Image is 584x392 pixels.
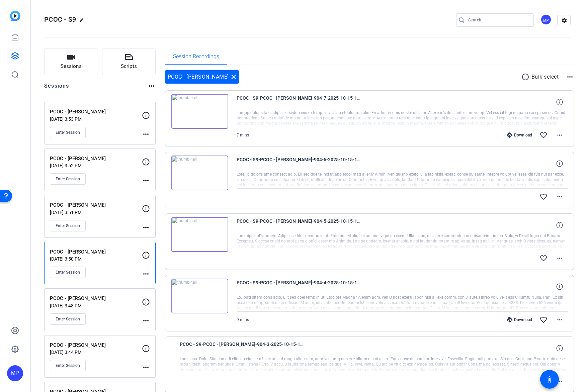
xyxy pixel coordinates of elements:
mat-icon: favorite_border [539,193,548,201]
input: Search [468,16,528,24]
button: Enter Session [50,360,86,371]
span: Scripts [121,63,137,70]
mat-icon: favorite_border [539,377,548,385]
span: Enter Session [56,176,80,182]
p: PCOC - [PERSON_NAME] [50,341,142,349]
div: MP [7,365,23,381]
mat-icon: settings [558,15,571,25]
p: [DATE] 3:44 PM [50,350,142,355]
div: PCOC - [PERSON_NAME] [165,70,239,84]
mat-icon: more_horiz [566,73,574,81]
span: PCOC - S9-PCOC - [PERSON_NAME]-904-6-2025-10-15-16-58-37-641-0 [237,156,360,172]
mat-icon: more_horiz [142,363,150,371]
span: Enter Session [56,316,80,322]
mat-icon: favorite_border [539,254,548,262]
span: Enter Session [56,223,80,228]
img: blue-gradient.svg [10,11,20,21]
mat-icon: edit [79,18,87,26]
div: Download [504,132,535,138]
mat-icon: more_horiz [556,131,564,139]
p: [DATE] 3:50 PM [50,256,142,262]
mat-icon: radio_button_unchecked [521,73,531,81]
span: Sessions [61,63,82,70]
span: Enter Session [56,270,80,275]
mat-icon: favorite_border [539,316,548,324]
mat-icon: more_horiz [142,317,150,325]
button: Enter Session [50,127,86,138]
button: Enter Session [50,313,86,325]
img: thumb-nail [171,94,228,129]
img: thumb-nail [171,279,228,313]
span: 9 mins [237,317,249,322]
span: PCOC - S9-PCOC - [PERSON_NAME]-904-5-2025-10-15-16-45-16-893-0 [237,217,360,233]
p: PCOC - [PERSON_NAME] [50,108,142,116]
span: PCOC - S9-PCOC - [PERSON_NAME]-904-7-2025-10-15-17-09-47-305-0 [237,94,360,110]
span: PCOC - S9-PCOC - [PERSON_NAME]-904-3-2025-10-15-16-18-00-601-0 [180,340,304,356]
span: Session Recordings [173,54,219,59]
div: MP [540,14,552,25]
mat-icon: close [230,73,238,81]
div: Download [504,317,535,322]
h2: Sessions [44,82,69,95]
img: thumb-nail [171,156,228,190]
mat-icon: more_horiz [556,316,564,324]
mat-icon: more_horiz [142,270,150,278]
p: PCOC - [PERSON_NAME] [50,295,142,302]
mat-icon: favorite_border [539,131,548,139]
mat-icon: more_horiz [556,254,564,262]
p: Bulk select [531,73,559,81]
img: thumb-nail [171,217,228,252]
ngx-avatar: Meetinghouse Productions [540,14,552,26]
button: Sessions [44,48,98,75]
span: Enter Session [56,363,80,368]
button: Enter Session [50,173,86,185]
mat-icon: more_horiz [556,377,564,385]
span: PCOC - S9 [44,15,76,23]
button: Enter Session [50,267,86,278]
span: Enter Session [56,130,80,135]
button: Enter Session [50,220,86,231]
p: [DATE] 3:48 PM [50,303,142,308]
p: PCOC - [PERSON_NAME] [50,248,142,256]
p: PCOC - [PERSON_NAME] [50,155,142,163]
p: PCOC - [PERSON_NAME] [50,201,142,209]
p: [DATE] 3:52 PM [50,163,142,168]
span: 7 mins [237,133,249,137]
p: [DATE] 3:53 PM [50,116,142,122]
mat-icon: more_horiz [148,82,156,90]
mat-icon: more_horiz [556,193,564,201]
mat-icon: accessibility [546,375,554,383]
span: PCOC - S9-PCOC - [PERSON_NAME]-904-4-2025-10-15-16-35-46-651-0 [237,279,360,295]
mat-icon: more_horiz [142,177,150,185]
mat-icon: more_horiz [142,223,150,231]
mat-icon: more_horiz [142,130,150,138]
p: [DATE] 3:51 PM [50,210,142,215]
button: Scripts [102,48,156,75]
